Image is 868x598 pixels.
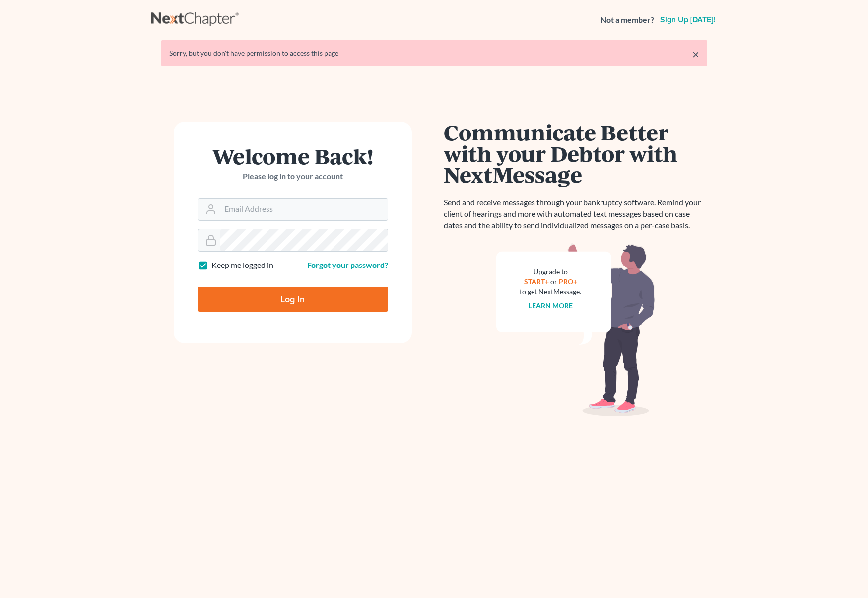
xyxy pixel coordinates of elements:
[496,243,655,417] img: nextmessage_bg-59042aed3d76b12b5cd301f8e5b87938c9018125f34e5fa2b7a6b67550977c72.svg
[444,122,707,185] h1: Communicate Better with your Debtor with NextMessage
[198,145,388,167] h1: Welcome Back!
[211,260,273,271] label: Keep me logged in
[692,48,699,60] a: ×
[658,16,717,24] a: Sign up [DATE]!
[559,277,577,286] a: PRO+
[520,267,582,277] div: Upgrade to
[198,287,388,312] input: Log In
[169,48,699,58] div: Sorry, but you don't have permission to access this page
[520,287,582,297] div: to get NextMessage.
[524,277,549,286] a: START+
[601,14,654,26] strong: Not a member?
[444,197,707,231] p: Send and receive messages through your bankruptcy software. Remind your client of hearings and mo...
[198,171,388,182] p: Please log in to your account
[220,199,388,220] input: Email Address
[550,277,557,286] span: or
[529,301,573,310] a: Learn more
[307,260,388,269] a: Forgot your password?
